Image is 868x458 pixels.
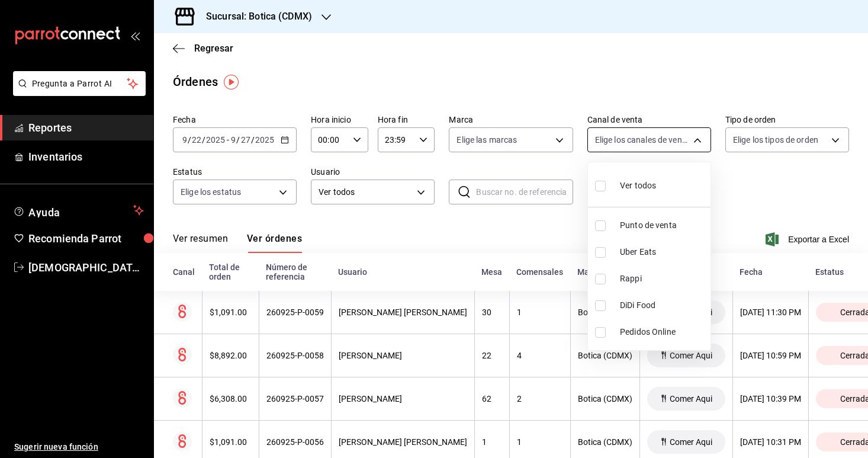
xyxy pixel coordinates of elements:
span: Punto de venta [620,219,706,232]
span: Ver todos [620,180,656,192]
span: Rappi [620,273,706,285]
img: Tooltip marker [224,75,239,89]
span: DiDi Food [620,299,706,312]
span: Pedidos Online [620,326,706,338]
span: Uber Eats [620,246,706,258]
